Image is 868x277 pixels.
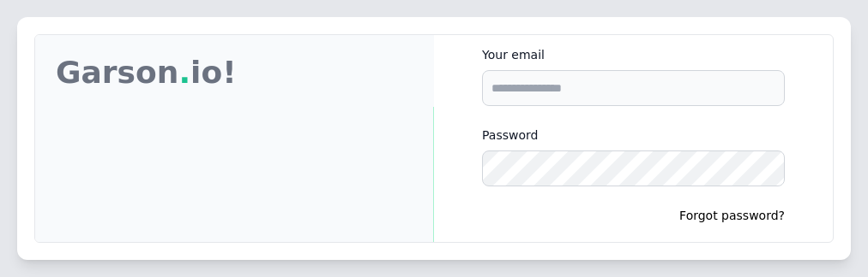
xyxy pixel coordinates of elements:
[56,56,413,107] nav: Global
[482,127,785,144] label: Password
[51,50,242,112] a: Garson.io!
[482,46,785,63] label: Your email
[679,207,785,224] button: Forgot password?
[56,56,237,107] p: Garson io!
[178,55,190,90] span: .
